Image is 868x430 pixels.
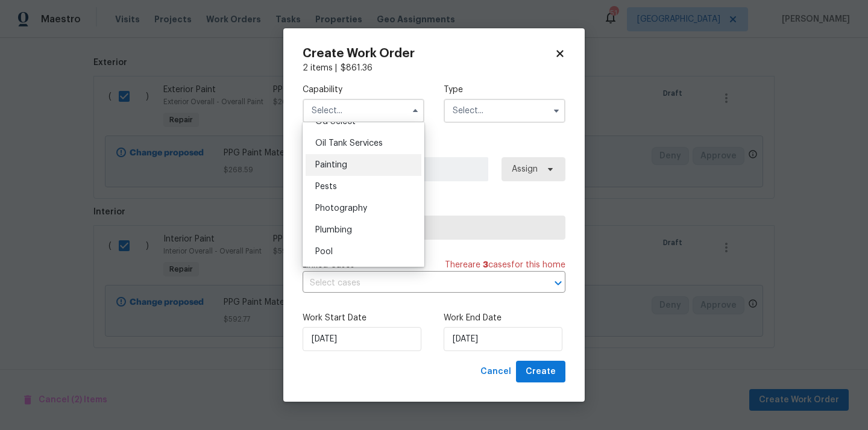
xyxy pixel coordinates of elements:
span: Photography [315,204,367,213]
input: M/D/YYYY [444,327,562,351]
label: Work End Date [444,312,565,324]
span: Plumbing [315,226,352,234]
button: Hide options [408,104,423,118]
button: Create [516,361,565,383]
span: Pests [315,182,337,191]
input: Select... [303,99,424,123]
button: Open [550,275,567,291]
div: 2 items | [303,62,565,74]
span: There are case s for this home [445,259,565,271]
input: Select... [444,99,565,123]
label: Capability [303,84,424,96]
h2: Create Work Order [303,48,555,60]
button: Show options [549,104,564,118]
span: Create [526,364,556,379]
label: Work Order Manager [303,142,565,154]
label: Work Start Date [303,312,424,324]
input: Select cases [303,274,532,293]
span: Cancel [480,364,511,379]
button: Cancel [476,361,516,383]
span: Assign [512,163,538,175]
label: Trade Partner [303,201,565,213]
span: Pool [315,248,333,256]
span: Oil Tank Services [315,139,383,148]
input: M/D/YYYY [303,327,421,351]
span: Select trade partner [313,222,555,234]
span: 3 [483,261,488,269]
span: Painting [315,161,347,169]
label: Type [444,84,565,96]
span: $ 861.36 [341,64,373,72]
